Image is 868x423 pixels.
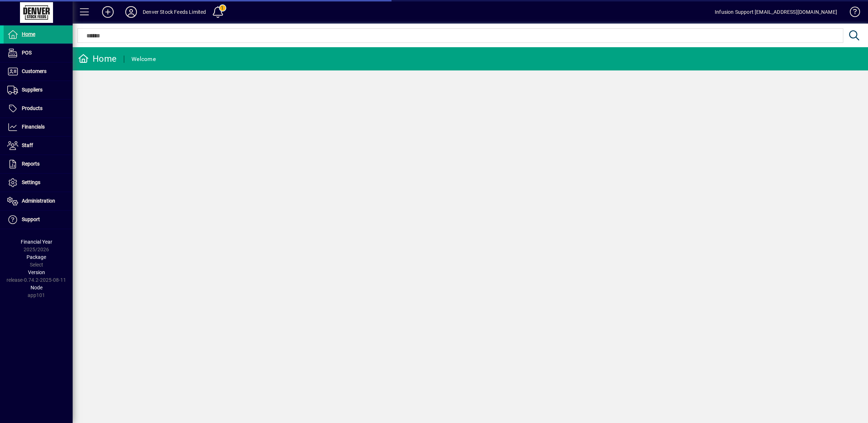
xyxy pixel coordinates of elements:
[22,105,42,111] span: Products
[96,5,119,19] button: Add
[22,142,33,148] span: Staff
[844,1,859,25] a: Knowledge Base
[22,31,35,37] span: Home
[22,68,46,74] span: Customers
[22,50,32,56] span: POS
[4,118,73,136] a: Financials
[4,211,73,229] a: Support
[119,5,143,19] button: Profile
[22,161,40,167] span: Reports
[4,62,73,81] a: Customers
[28,269,45,275] span: Version
[22,216,40,222] span: Support
[4,99,73,118] a: Products
[131,53,156,65] div: Welcome
[22,198,55,204] span: Administration
[4,137,73,155] a: Staff
[4,44,73,62] a: POS
[31,285,42,290] span: Node
[22,179,40,185] span: Settings
[22,87,42,93] span: Suppliers
[21,239,52,245] span: Financial Year
[4,155,73,173] a: Reports
[4,192,73,210] a: Administration
[4,174,73,192] a: Settings
[27,254,46,260] span: Package
[143,6,206,18] div: Denver Stock Feeds Limited
[4,81,73,99] a: Suppliers
[715,6,837,18] div: Infusion Support [EMAIL_ADDRESS][DOMAIN_NAME]
[78,53,117,65] div: Home
[22,124,45,130] span: Financials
